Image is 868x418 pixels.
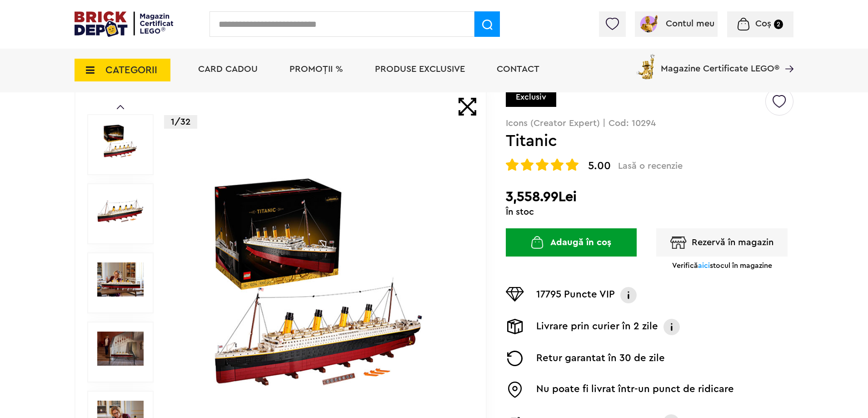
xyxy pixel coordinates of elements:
span: aici [698,262,710,269]
img: Evaluare cu stele [521,158,534,171]
span: 5.00 [588,161,611,171]
img: Evaluare cu stele [551,158,564,171]
img: Info VIP [619,287,638,303]
a: Contact [497,65,539,74]
span: Coș [755,19,771,28]
h1: Titanic [506,133,764,149]
img: Returnare [506,351,524,366]
img: Livrare [506,319,524,334]
p: Nu poate fi livrat într-un punct de ridicare [536,382,734,398]
p: 17795 Puncte VIP [536,287,615,303]
img: Titanic [97,193,144,227]
img: Info livrare prin curier [663,319,681,335]
a: Card Cadou [198,65,258,74]
a: PROMOȚII % [289,65,343,74]
p: Livrare prin curier în 2 zile [536,319,658,335]
p: Retur garantat în 30 de zile [536,351,665,366]
img: Titanic [174,175,466,391]
p: 1/32 [164,115,197,129]
a: Produse exclusive [375,65,465,74]
span: Magazine Certificate LEGO® [661,52,779,73]
img: Titanic LEGO 10294 [97,262,144,297]
p: Icons (Creator Expert) | Cod: 10294 [506,119,793,128]
img: Evaluare cu stele [566,158,579,171]
h2: 3,558.99Lei [506,189,793,205]
img: Evaluare cu stele [536,158,549,171]
span: Contul meu [666,19,714,28]
span: CATEGORII [105,65,157,75]
img: Titanic [97,124,144,158]
a: Magazine Certificate LEGO® [779,52,793,61]
img: Easybox [506,382,524,398]
span: Lasă o recenzie [618,161,683,171]
a: Prev [117,105,124,109]
small: 2 [774,20,783,29]
img: Puncte VIP [506,287,524,302]
a: Contul meu [639,19,714,28]
button: Adaugă în coș [506,228,637,257]
img: Evaluare cu stele [506,158,519,171]
p: Verifică stocul în magazine [672,261,772,270]
button: Rezervă în magazin [656,228,788,257]
div: În stoc [506,207,793,217]
div: Exclusiv [506,87,556,107]
img: Seturi Lego Titanic [97,332,144,366]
